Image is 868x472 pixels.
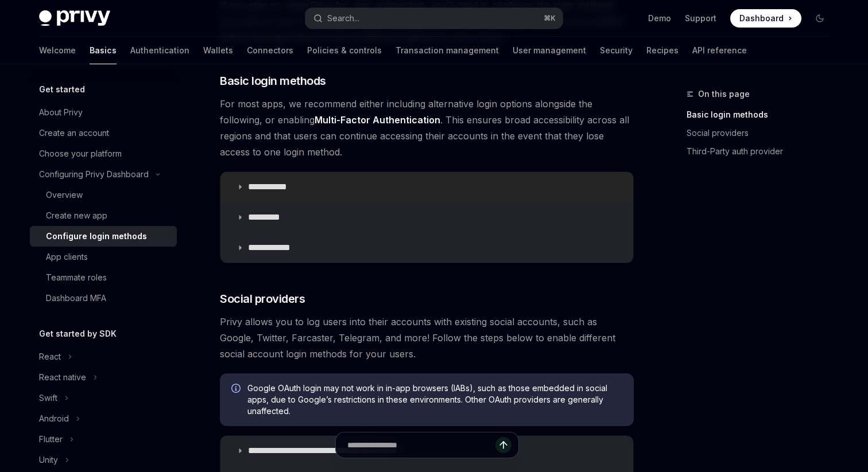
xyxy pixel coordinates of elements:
[730,9,801,28] a: Dashboard
[39,350,61,364] div: React
[39,83,85,96] h5: Get started
[46,291,106,305] div: Dashboard MFA
[220,96,634,160] span: For most apps, we recommend either including alternative login options alongside the following, o...
[648,13,671,24] a: Demo
[30,247,177,267] a: App clients
[39,167,149,181] div: Configuring Privy Dashboard
[698,87,750,101] span: On this page
[600,37,633,64] a: Security
[39,37,76,64] a: Welcome
[203,37,233,64] a: Wallets
[39,327,117,341] h5: Get started by SDK
[220,314,634,362] span: Privy allows you to log users into their accounts with existing social accounts, such as Google, ...
[39,453,58,467] div: Unity
[247,383,622,417] span: Google OAuth login may not work in in-app browsers (IABs), such as those embedded in social apps,...
[396,37,499,64] a: Transaction management
[495,437,511,453] button: Send message
[30,143,177,164] a: Choose your platform
[307,37,382,64] a: Policies & controls
[811,9,829,28] button: Toggle dark mode
[687,106,838,124] a: Basic login methods
[327,11,359,25] div: Search...
[220,73,326,89] span: Basic login methods
[30,267,177,288] a: Teammate roles
[685,13,716,24] a: Support
[39,126,109,140] div: Create an account
[90,37,117,64] a: Basics
[30,185,177,205] a: Overview
[30,226,177,247] a: Configure login methods
[46,188,83,202] div: Overview
[315,114,440,126] a: Multi-Factor Authentication
[39,412,69,426] div: Android
[220,291,305,307] span: Social providers
[46,209,107,223] div: Create new app
[46,250,88,264] div: App clients
[39,432,63,446] div: Flutter
[687,142,838,161] a: Third-Party auth provider
[39,391,57,405] div: Swift
[30,205,177,226] a: Create new app
[46,271,107,284] div: Teammate roles
[247,37,293,64] a: Connectors
[39,106,83,119] div: About Privy
[513,37,586,64] a: User management
[739,13,784,24] span: Dashboard
[692,37,747,64] a: API reference
[646,37,679,64] a: Recipes
[39,10,110,26] img: dark logo
[544,14,556,23] span: ⌘ K
[305,8,563,29] button: Search...⌘K
[39,147,122,161] div: Choose your platform
[231,384,243,395] svg: Info
[130,37,189,64] a: Authentication
[30,102,177,123] a: About Privy
[39,370,86,384] div: React native
[687,124,838,142] a: Social providers
[30,123,177,143] a: Create an account
[30,288,177,309] a: Dashboard MFA
[46,229,147,243] div: Configure login methods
